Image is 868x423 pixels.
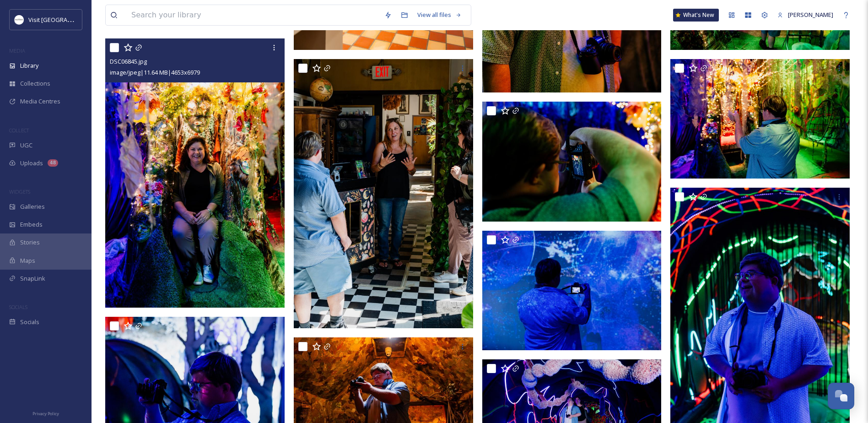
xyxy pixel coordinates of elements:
a: View all files [413,6,466,24]
a: [PERSON_NAME] [773,6,838,24]
span: DSC06845.jpg [110,57,147,65]
span: COLLECT [9,127,29,134]
span: Privacy Policy [32,411,59,417]
img: Circle%20Logo.png [15,15,24,24]
span: Galleries [20,202,45,211]
span: Collections [20,79,50,88]
span: Uploads [20,159,43,168]
img: DSC06838.jpg [482,102,662,222]
button: Open Chat [828,383,854,409]
span: WIDGETS [9,188,30,195]
span: [PERSON_NAME] [788,11,833,19]
span: Visit [GEOGRAPHIC_DATA] [28,15,99,24]
img: DSC06815.jpg [670,59,850,179]
span: Stories [20,238,40,247]
img: DSC06925.jpg [482,231,662,351]
span: SnapLink [20,274,45,283]
input: Search your library [127,5,380,25]
span: image/jpeg | 11.64 MB | 4653 x 6979 [110,68,200,76]
div: 48 [48,159,58,167]
img: DSC06845.jpg [105,38,285,307]
a: What's New [673,9,719,22]
a: Privacy Policy [32,407,59,418]
span: Embeds [20,220,43,229]
span: SOCIALS [9,304,27,310]
span: MEDIA [9,47,25,54]
span: Media Centres [20,97,60,106]
span: Library [20,61,38,70]
span: UGC [20,141,32,150]
img: DSC06777.jpg [294,59,473,328]
span: Socials [20,318,39,326]
span: Maps [20,256,35,265]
